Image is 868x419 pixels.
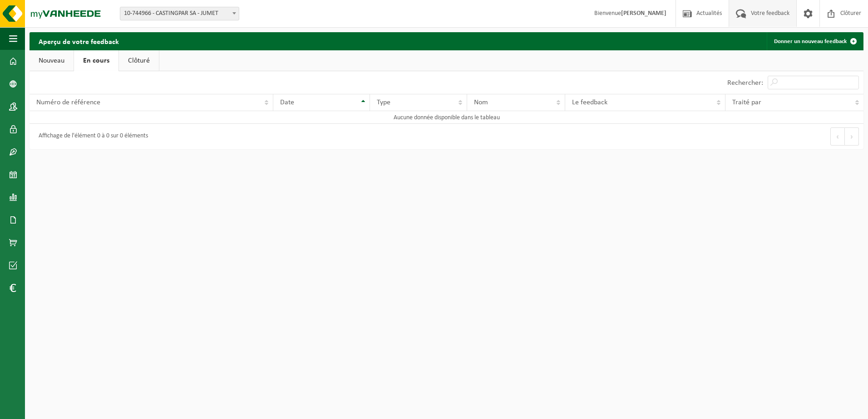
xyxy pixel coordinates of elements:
[36,99,100,106] span: Numéro de référence
[377,99,390,106] span: Type
[621,10,666,17] strong: [PERSON_NAME]
[767,32,863,50] a: Donner un nouveau feedback
[74,50,118,71] a: En cours
[845,127,859,146] button: Next
[120,7,239,20] span: 10-744966 - CASTINGPAR SA - JUMET
[830,127,845,146] button: Previous
[30,111,863,124] td: Aucune donnée disponible dans le tableau
[120,7,239,20] span: 10-744966 - CASTINGPAR SA - JUMET
[34,128,148,145] div: Affichage de l'élément 0 à 0 sur 0 éléments
[30,50,74,71] a: Nouveau
[280,99,294,106] span: Date
[30,32,128,50] h2: Aperçu de votre feedback
[119,50,159,71] a: Clôturé
[572,99,607,106] span: Le feedback
[474,99,488,106] span: Nom
[727,79,763,87] label: Rechercher:
[732,99,761,106] span: Traité par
